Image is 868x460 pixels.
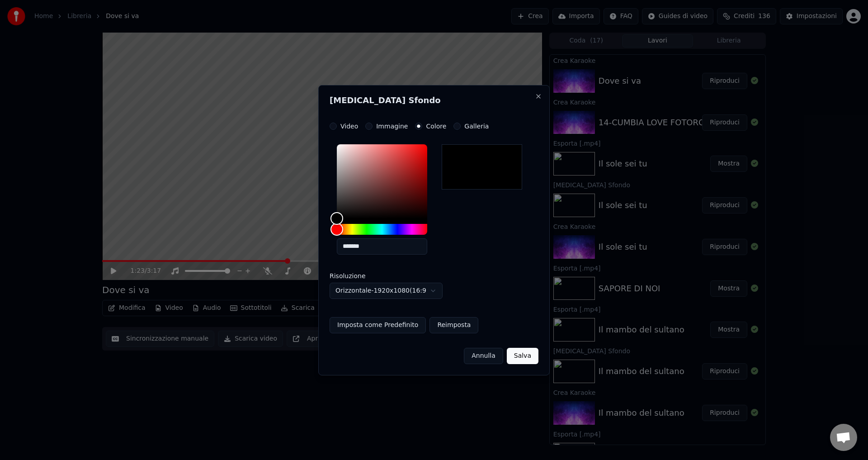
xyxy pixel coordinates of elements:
[429,317,478,333] button: Reimposta
[337,144,427,218] div: Color
[337,224,427,235] div: Hue
[340,123,358,129] label: Video
[330,273,420,279] label: Risoluzione
[426,123,446,129] label: Colore
[330,96,538,104] h2: [MEDICAL_DATA] Sfondo
[464,348,503,364] button: Annulla
[507,348,538,364] button: Salva
[464,123,489,129] label: Galleria
[376,123,408,129] label: Immagine
[330,317,426,333] button: Imposta come Predefinito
